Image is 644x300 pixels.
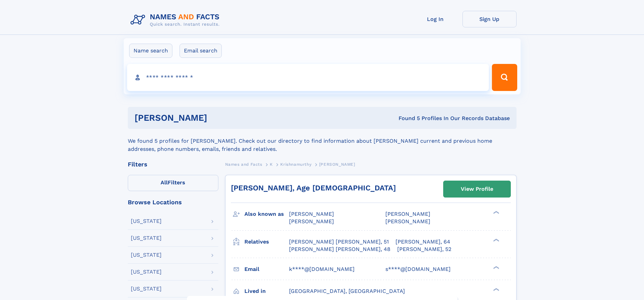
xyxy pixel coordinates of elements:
[385,211,430,217] span: [PERSON_NAME]
[131,252,162,258] div: [US_STATE]
[396,238,450,246] a: [PERSON_NAME], 64
[161,179,168,186] span: All
[128,175,218,191] label: Filters
[180,44,222,58] label: Email search
[270,162,273,167] span: K
[135,114,303,122] h1: [PERSON_NAME]
[127,64,489,91] input: search input
[131,218,162,224] div: [US_STATE]
[444,181,510,197] a: View Profile
[303,115,510,122] div: Found 5 Profiles In Our Records Database
[131,286,162,292] div: [US_STATE]
[244,263,289,275] h3: Email
[225,160,262,168] a: Names and Facts
[280,160,311,168] a: Krishnamurthy
[289,218,334,225] span: [PERSON_NAME]
[289,246,390,253] a: [PERSON_NAME] [PERSON_NAME], 48
[128,129,517,153] div: We found 5 profiles for [PERSON_NAME]. Check out our directory to find information about [PERSON_...
[289,288,405,294] span: [GEOGRAPHIC_DATA], [GEOGRAPHIC_DATA]
[397,246,451,253] a: [PERSON_NAME], 52
[131,235,162,241] div: [US_STATE]
[492,210,500,215] div: ❯
[492,64,517,91] button: Search Button
[131,269,162,275] div: [US_STATE]
[289,211,334,217] span: [PERSON_NAME]
[128,11,225,29] img: Logo Names and Facts
[128,199,218,205] div: Browse Locations
[385,218,430,225] span: [PERSON_NAME]
[231,184,396,192] a: [PERSON_NAME], Age [DEMOGRAPHIC_DATA]
[244,285,289,297] h3: Lived in
[270,160,273,168] a: K
[492,265,500,270] div: ❯
[462,11,517,27] a: Sign Up
[461,181,493,197] div: View Profile
[280,162,311,167] span: Krishnamurthy
[244,208,289,220] h3: Also known as
[319,162,355,167] span: [PERSON_NAME]
[289,238,389,246] a: [PERSON_NAME] [PERSON_NAME], 51
[408,11,462,27] a: Log In
[244,236,289,248] h3: Relatives
[492,238,500,242] div: ❯
[492,287,500,292] div: ❯
[128,161,218,167] div: Filters
[129,44,172,58] label: Name search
